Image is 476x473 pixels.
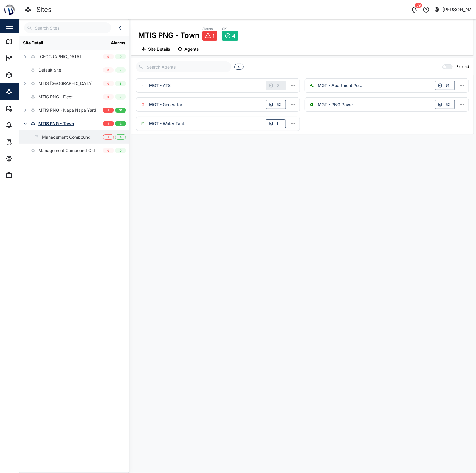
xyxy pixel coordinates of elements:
[277,100,281,109] span: 52
[443,6,471,13] div: [PERSON_NAME]
[446,81,450,90] span: 51
[107,54,109,59] span: 0
[107,68,109,72] span: 0
[139,100,184,109] a: MGT - Generator
[15,172,33,179] div: Admin
[120,135,122,139] span: 4
[435,100,455,109] button: 52
[446,100,450,109] span: 52
[139,119,187,128] a: MGT - Water Tank
[202,31,217,41] a: 1
[119,108,123,113] span: 10
[120,94,122,99] span: 9
[277,120,281,128] span: 1
[23,40,104,46] div: Site Detail
[38,107,96,114] div: MTIS PNG - Napa Napa Yard
[266,119,286,128] button: 1
[136,61,231,72] input: Search Agents
[108,135,109,139] span: 1
[15,89,30,95] div: Sites
[120,68,122,72] span: 9
[266,100,286,109] button: 52
[107,81,109,86] span: 0
[38,120,74,127] div: MTIS PNG - Town
[107,94,109,99] span: 0
[435,81,455,90] button: 51
[108,108,109,113] span: 1
[38,147,95,154] div: Management Compound Old
[149,101,182,108] div: MGT - Generator
[36,4,52,15] div: Sites
[120,54,122,59] span: 0
[222,27,238,31] div: OK
[120,148,122,153] span: 0
[232,33,235,38] span: 4
[202,27,217,31] div: Alarms
[38,53,81,60] div: [GEOGRAPHIC_DATA]
[15,55,42,62] div: Dashboard
[184,47,199,51] span: Agents
[120,121,122,126] span: 4
[120,81,121,86] span: 3
[42,134,91,140] div: Management Compound
[318,101,354,108] div: MGT - PNG Power
[238,64,240,69] span: 5
[318,82,362,89] div: MGT - Apartment Po...
[15,105,36,112] div: Reports
[149,82,171,89] div: MGT - ATS
[107,148,109,153] span: 0
[434,5,471,14] button: [PERSON_NAME]
[3,3,16,16] img: Main Logo
[15,155,37,162] div: Settings
[138,26,199,41] div: MTIS PNG - Town
[213,33,215,38] span: 1
[38,80,93,87] div: MTIS [GEOGRAPHIC_DATA]
[307,100,356,109] a: MGT - PNG Power
[148,47,170,51] span: Site Details
[15,122,34,128] div: Alarms
[24,22,111,33] input: Search Sites
[453,64,469,69] label: Expand
[15,38,29,45] div: Map
[15,139,32,145] div: Tasks
[149,120,185,127] div: MGT - Water Tank
[108,121,109,126] span: 1
[15,72,34,78] div: Assets
[38,67,61,73] div: Default Site
[139,81,172,90] a: MGT - ATS
[111,40,125,46] div: Alarms
[38,94,73,100] div: MTIS PNG - Fleet
[415,3,422,8] div: 59
[307,81,364,90] a: MGT - Apartment Po...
